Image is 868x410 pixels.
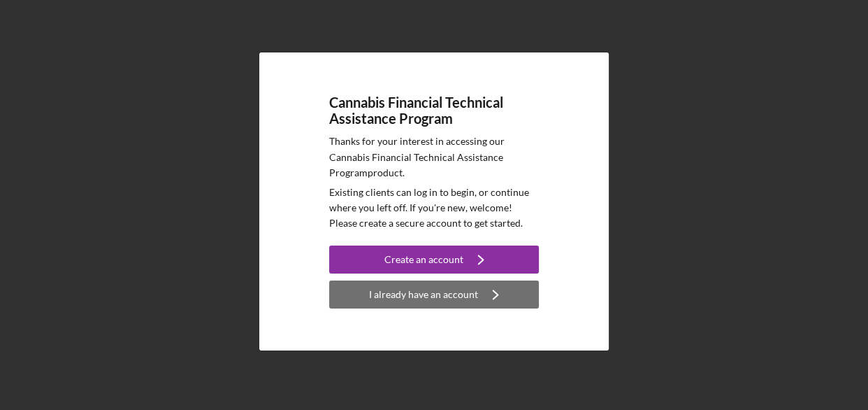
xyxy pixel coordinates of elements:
[329,94,539,127] h4: Cannabis Financial Technical Assistance Program
[329,134,539,181] p: Thanks for your interest in accessing our Cannabis Financial Technical Assistance Program product.
[329,246,539,274] button: Create an account
[329,246,539,277] a: Create an account
[329,281,539,309] button: I already have an account
[329,185,539,232] p: Existing clients can log in to begin, or continue where you left off. If you're new, welcome! Ple...
[369,281,478,309] div: I already have an account
[384,246,463,274] div: Create an account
